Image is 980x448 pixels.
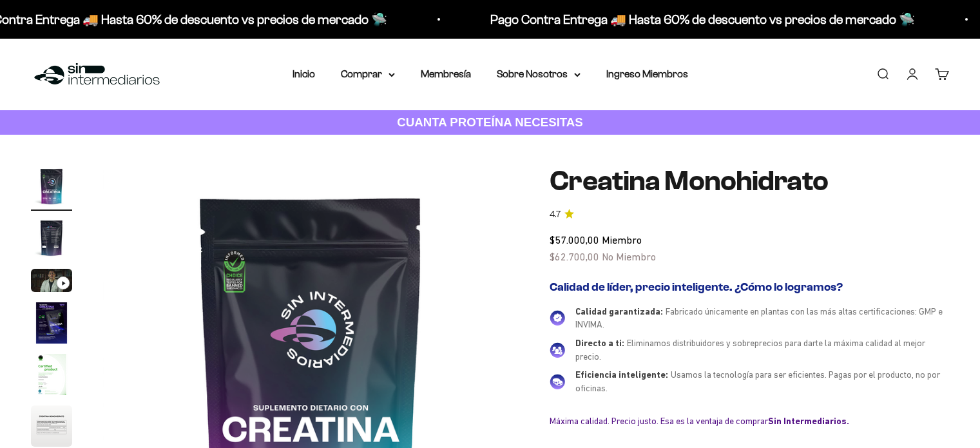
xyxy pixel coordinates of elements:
span: Miembro [602,234,642,246]
span: $62.700,00 [550,251,599,262]
p: Pago Contra Entrega 🚚 Hasta 60% de descuento vs precios de mercado 🛸 [474,9,899,30]
b: Sin Intermediarios. [768,416,849,426]
img: Creatina Monohidrato [31,302,72,344]
img: Directo a ti [550,342,565,358]
a: 4.74.7 de 5.0 estrellas [550,208,949,222]
span: Eliminamos distribuidores y sobreprecios para darte la máxima calidad al mejor precio. [575,338,925,362]
img: Creatina Monohidrato [31,217,72,258]
h1: Creatina Monohidrato [550,166,949,197]
img: Creatina Monohidrato [31,354,72,395]
span: Directo a ti: [575,338,624,348]
span: $57.000,00 [550,234,599,246]
span: 4.7 [550,208,561,222]
button: Ir al artículo 1 [31,166,72,211]
span: Calidad garantizada: [575,306,663,317]
img: Creatina Monohidrato [31,166,72,207]
span: Usamos la tecnología para ser eficientes. Pagas por el producto, no por oficinas. [575,369,940,393]
strong: CUANTA PROTEÍNA NECESITAS [397,115,583,129]
button: Ir al artículo 5 [31,354,72,399]
button: Ir al artículo 2 [31,217,72,262]
a: Ingreso Miembros [606,68,688,79]
summary: Sobre Nosotros [497,66,581,83]
summary: Comprar [341,66,395,83]
button: Ir al artículo 4 [31,302,72,347]
div: Máxima calidad. Precio justo. Esa es la ventaja de comprar [550,415,949,427]
span: Eficiencia inteligente: [575,369,668,380]
a: Membresía [421,68,471,79]
img: Creatina Monohidrato [31,405,72,447]
a: Inicio [293,68,315,79]
span: No Miembro [602,251,656,262]
button: Ir al artículo 3 [31,269,72,296]
img: Eficiencia inteligente [550,374,565,389]
span: Fabricado únicamente en plantas con las más altas certificaciones: GMP e INVIMA. [575,306,943,330]
h2: Calidad de líder, precio inteligente. ¿Cómo lo logramos? [550,280,949,295]
img: Calidad garantizada [550,310,565,326]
